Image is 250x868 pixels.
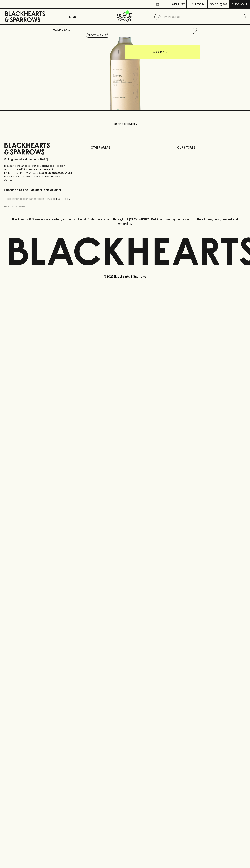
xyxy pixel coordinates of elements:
p: SUBSCRIBE [56,197,71,201]
p: ADD TO CART [153,50,172,54]
input: e.g. jane@blackheartsandsparrows.com.au [7,196,55,202]
p: OTHER AREAS [91,145,159,150]
button: SUBSCRIBE [55,195,73,203]
p: Login [195,2,204,6]
p: We will never spam you [4,205,73,208]
p: OUR STORES [177,145,246,150]
a: HOME [53,28,61,31]
button: Add to wishlist [188,26,198,35]
p: Loading products... [4,122,246,126]
p: ⠀ [50,2,53,6]
p: Blackhearts & Sparrows acknowledges the traditional Custodians of land throughout [GEOGRAPHIC_DAT... [7,217,243,226]
p: Checkout [231,2,247,6]
p: $0.00 [210,2,218,6]
a: SHOP [64,28,72,31]
p: Wishlist [172,2,185,6]
p: Subscribe to The Blackhearts Newsletter [4,188,73,192]
button: ADD TO CART [125,45,200,59]
p: 0 [224,3,226,5]
img: 39742.png [50,37,200,110]
button: Add to wishlist [86,33,109,38]
p: Shop [69,14,76,19]
input: Try "Pinot noir" [163,14,243,20]
p: It is against the law to sell or supply alcohol to, or to obtain alcohol on behalf of a person un... [4,164,73,182]
button: Shop [50,9,100,24]
p: Sibling owned and run since [DATE] [4,158,73,161]
strong: Liquor License #32064953 [39,171,72,174]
